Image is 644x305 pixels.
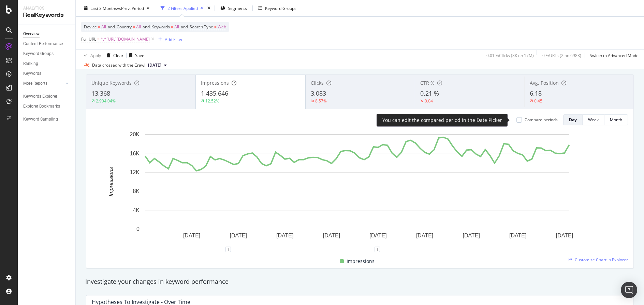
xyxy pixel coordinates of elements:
span: and [181,24,188,30]
div: 2 Filters Applied [167,5,198,11]
span: vs Prev. Period [117,5,144,11]
div: Open Intercom Messenger [621,282,637,298]
text: 8K [133,188,140,194]
div: 0.01 % Clicks ( 3K on 17M ) [486,52,534,58]
text: [DATE] [323,233,340,238]
span: Country [117,24,132,30]
span: CTR % [420,80,435,86]
span: Impressions [201,80,229,86]
div: More Reports [23,80,47,87]
button: Save [127,50,144,61]
span: Segments [228,5,247,11]
button: Switch to Advanced Mode [587,50,639,61]
div: 0 % URLs ( 2 on 698K ) [542,52,581,58]
span: Search Type [190,24,213,30]
text: [DATE] [556,233,573,238]
text: 12K [130,169,140,175]
span: 0.21 % [420,89,439,97]
span: All [174,22,179,32]
span: 3,083 [311,89,326,97]
span: = [171,24,173,30]
text: Impressions [108,167,114,196]
button: Segments [218,3,250,14]
span: = [133,24,135,30]
text: [DATE] [369,233,386,238]
svg: A chart. [92,131,622,249]
div: Keywords [23,70,41,77]
button: Keyword Groups [255,3,299,14]
span: All [136,22,141,32]
a: Keyword Groups [23,50,71,57]
div: Clear [113,52,123,58]
button: Add Filter [156,35,183,43]
div: Overview [23,30,40,38]
div: RealKeywords [23,11,70,19]
span: 1,435,646 [201,89,228,97]
div: Switch to Advanced Mode [590,52,639,58]
button: Month [604,114,628,125]
div: 0.45 [534,98,542,104]
div: You can edit the compared period in the Date Picker [382,117,502,124]
a: Customize Chart in Explorer [568,257,628,263]
text: [DATE] [463,233,480,238]
div: Month [610,117,622,123]
div: 0.04 [425,98,433,104]
span: and [143,24,150,30]
div: Explorer Bookmarks [23,103,60,110]
div: 1 [375,247,380,252]
span: ^.*[URL][DOMAIN_NAME] [101,34,150,44]
a: Keyword Sampling [23,116,71,123]
span: Customize Chart in Explorer [575,257,628,263]
div: Compare periods [525,117,558,123]
a: Keywords Explorer [23,93,71,100]
text: [DATE] [416,233,433,238]
text: [DATE] [509,233,526,238]
text: 4K [133,207,140,213]
button: Day [563,114,583,125]
span: 2025 Sep. 16th [148,62,161,68]
div: times [206,5,212,12]
button: Week [583,114,604,125]
span: Impressions [347,257,375,265]
div: 12.52% [205,98,219,104]
div: Data crossed with the Crawl [92,62,145,68]
div: Content Performance [23,40,63,47]
div: Apply [90,52,101,58]
div: Analytics [23,5,70,11]
text: 0 [136,226,140,232]
div: Add Filter [165,36,183,42]
text: [DATE] [230,233,247,238]
button: Apply [81,50,101,61]
span: Clicks [311,80,324,86]
span: = [98,24,100,30]
span: 13,368 [91,89,110,97]
div: 1 [225,247,231,252]
span: Device [84,24,97,30]
div: Keyword Sampling [23,116,58,123]
text: [DATE] [276,233,293,238]
span: = [214,24,217,30]
div: Day [569,117,577,123]
div: 8.57% [315,98,327,104]
span: Full URL [81,36,96,42]
a: Ranking [23,60,71,67]
span: Avg. Position [530,80,559,86]
a: Overview [23,30,71,38]
span: Unique Keywords [91,80,132,86]
button: Last 3 MonthsvsPrev. Period [81,3,152,14]
button: Clear [104,50,123,61]
text: 16K [130,150,140,156]
div: 2,904.04% [96,98,116,104]
span: Web [218,22,226,32]
span: Last 3 Months [90,5,117,11]
span: All [101,22,106,32]
a: Content Performance [23,40,71,47]
a: More Reports [23,80,64,87]
text: 20K [130,131,140,137]
button: 2 Filters Applied [158,3,206,14]
a: Explorer Bookmarks [23,103,71,110]
span: Keywords [151,24,170,30]
div: Investigate your changes in keyword performance [85,277,634,286]
text: [DATE] [183,233,200,238]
